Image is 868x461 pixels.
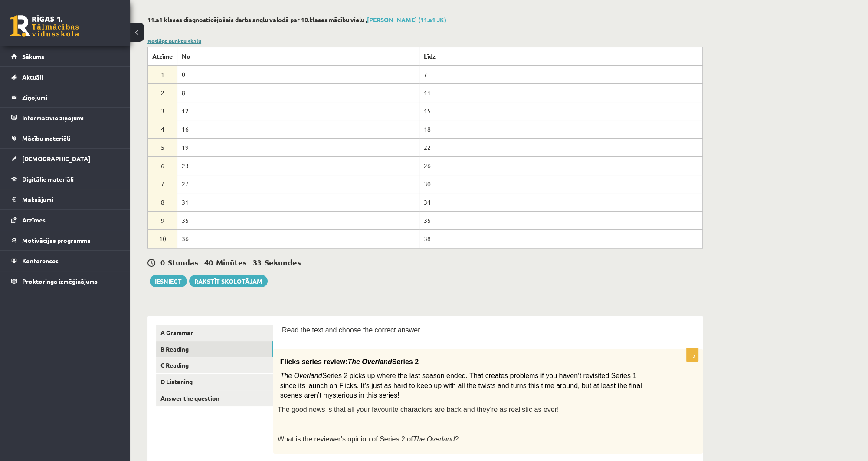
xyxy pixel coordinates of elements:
td: 7 [148,175,177,193]
span: Konferences [22,257,59,265]
a: Aktuāli [11,67,119,87]
h2: 11.a1 klases diagnosticējošais darbs angļu valodā par 10.klases mācību vielu , [147,16,703,23]
td: 8 [148,193,177,211]
td: 11 [419,83,702,102]
td: 26 [419,156,702,175]
td: 22 [419,138,702,156]
td: 0 [177,65,419,83]
a: Digitālie materiāli [11,169,119,189]
span: Stundas [168,257,198,267]
span: Aktuāli [22,73,43,81]
td: 35 [177,211,419,229]
a: Maksājumi [11,189,119,209]
span: 0 [160,257,165,267]
td: 4 [148,120,177,138]
td: 9 [148,211,177,229]
legend: Maksājumi [22,189,119,209]
span: [DEMOGRAPHIC_DATA] [22,155,90,163]
span: Sekundes [265,257,301,267]
a: Informatīvie ziņojumi [11,108,119,128]
a: Proktoringa izmēģinājums [11,271,119,291]
a: Noslēpt punktu skalu [147,37,201,44]
a: Rīgas 1. Tālmācības vidusskola [10,15,79,37]
span: What is the reviewer’s opinion of Series 2 of ? [278,435,459,443]
td: 36 [177,229,419,248]
span: Motivācijas programma [22,236,91,244]
a: Rakstīt skolotājam [189,275,268,287]
span: Series 2 picks up where the last season ended. That creates problems if you haven’t revisited Ser... [280,372,642,399]
a: Konferences [11,251,119,271]
td: 38 [419,229,702,248]
legend: Informatīvie ziņojumi [22,108,119,128]
a: Mācību materiāli [11,128,119,148]
span: The Overland [413,435,455,443]
span: Minūtes [216,257,247,267]
a: B Reading [156,341,273,357]
th: Līdz [419,47,702,65]
a: Atzīmes [11,210,119,230]
td: 31 [177,193,419,211]
a: C Reading [156,357,273,373]
span: Atzīmes [22,216,46,224]
td: 27 [177,175,419,193]
a: Motivācijas programma [11,230,119,250]
td: 12 [177,102,419,120]
span: Read the text and choose the correct answer. [282,326,422,334]
a: [PERSON_NAME] (11.a1 JK) [367,16,446,23]
a: Ziņojumi [11,87,119,107]
a: Sākums [11,46,119,66]
span: 33 [253,257,262,267]
td: 1 [148,65,177,83]
a: [DEMOGRAPHIC_DATA] [11,149,119,169]
span: The Overland [347,358,392,365]
td: 35 [419,211,702,229]
th: No [177,47,419,65]
td: 7 [419,65,702,83]
span: Flicks series review: [280,358,348,365]
td: 30 [419,175,702,193]
td: 5 [148,138,177,156]
span: Sākums [22,53,44,60]
td: 2 [148,83,177,102]
td: 19 [177,138,419,156]
td: 8 [177,83,419,102]
button: Iesniegt [150,275,187,287]
td: 3 [148,102,177,120]
span: Mācību materiāli [22,134,70,142]
td: 34 [419,193,702,211]
a: A Grammar [156,325,273,341]
span: Proktoringa izmēģinājums [22,277,98,285]
td: 6 [148,156,177,175]
td: 15 [419,102,702,120]
span: Series 2 [392,358,419,365]
span: Digitālie materiāli [22,175,74,183]
span: 40 [204,257,213,267]
span: The good news is that all your favourite characters are back and they’re as realistic as ever! [278,406,559,413]
td: 10 [148,229,177,248]
td: 16 [177,120,419,138]
td: 23 [177,156,419,175]
th: Atzīme [148,47,177,65]
a: D Listening [156,374,273,390]
a: Answer the question [156,390,273,406]
td: 18 [419,120,702,138]
legend: Ziņojumi [22,87,119,107]
p: 1p [686,348,698,362]
span: The Overland [280,372,322,379]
